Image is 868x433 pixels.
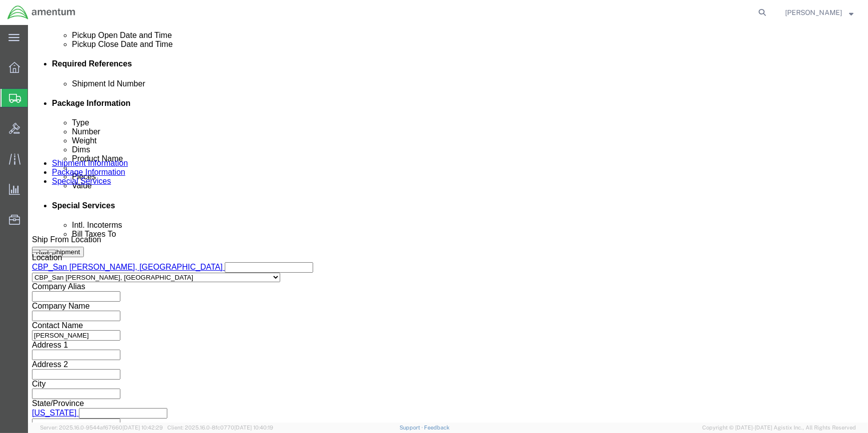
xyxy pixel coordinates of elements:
[7,5,76,20] img: logo
[400,425,425,431] a: Support
[167,425,273,431] span: Client: 2025.16.0-8fc0770
[785,7,842,18] span: Donald Frederiksen
[40,425,163,431] span: Server: 2025.16.0-9544af67660
[424,425,449,431] a: Feedback
[785,6,854,18] button: [PERSON_NAME]
[234,425,273,431] span: [DATE] 10:40:19
[122,425,163,431] span: [DATE] 10:42:29
[28,25,868,423] iframe: FS Legacy Container
[702,424,856,432] span: Copyright © [DATE]-[DATE] Agistix Inc., All Rights Reserved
